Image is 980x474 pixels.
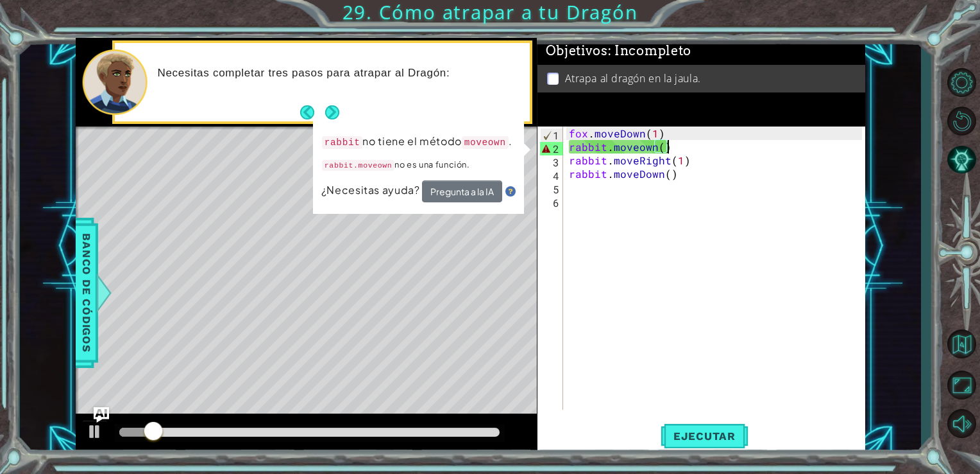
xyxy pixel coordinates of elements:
span: Ejecutar [661,430,748,443]
button: Maximizar navegador [943,367,980,402]
button: Opciones de nivel [943,66,980,100]
p: no es una función. [322,157,512,173]
button: Shift+Enter: Ejecutar el código. [661,419,748,452]
div: 6 [540,196,563,209]
button: Next [325,105,340,120]
div: 4 [540,169,563,182]
a: Volver al mapa [943,323,980,365]
p: no tiene el método . [322,134,512,150]
code: rabbit [322,136,363,149]
span: : Incompleto [608,43,691,58]
code: rabbit.moveown [322,160,395,171]
div: 5 [540,182,563,196]
p: Necesitas completar tres pasos para atrapar al Dragón: [157,66,521,80]
button: Pista IA [943,143,980,177]
button: Back [300,105,325,119]
button: Volver al mapa [943,325,980,362]
button: Ctrl + P: Play [82,420,108,446]
button: Sonido apagado [943,406,980,441]
p: Atrapa al dragón en la jaula. [565,71,701,85]
img: Hint [505,186,516,197]
button: Ask AI [94,407,109,423]
span: Objetivos [546,43,692,59]
div: 1 [541,128,563,142]
span: ¿Necesitas ayuda? [321,183,422,197]
span: Banco de códigos [76,226,97,359]
button: Reiniciar nivel [943,104,980,139]
button: Pregunta a la IA [422,180,502,202]
div: 2 [540,142,563,155]
code: moveown [462,136,509,149]
div: 3 [540,155,563,169]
